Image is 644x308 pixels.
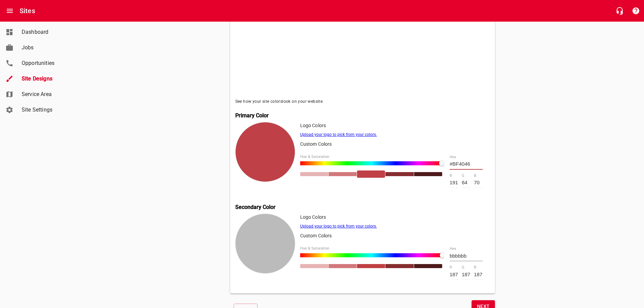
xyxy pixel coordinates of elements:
label: r [450,173,452,178]
label: r [450,265,452,269]
span: Dashboard [22,28,73,36]
label: b [474,173,476,178]
button: Live Chat [612,3,628,19]
button: Support Portal [628,3,644,19]
p: Custom Colors [300,141,490,148]
a: Upload your logo to pick from your colors. [300,224,377,229]
p: Hue & Saturation [300,154,443,160]
h4: Primary Color [235,112,490,119]
label: g [462,265,464,269]
h4: Secondary Color [235,204,490,210]
p: Logo Colors [300,122,490,129]
label: hex [450,155,456,159]
label: g [462,173,464,178]
span: Jobs [22,44,73,52]
label: b [474,265,476,269]
a: Upload your logo to pick from your colors. [300,132,377,137]
button: Open drawer [2,3,18,19]
p: Logo Colors [300,214,490,221]
span: Site Settings [22,106,73,114]
span: See how your site color s look on your website. [235,98,490,105]
span: Service Area [22,90,73,98]
label: hex [450,246,456,251]
p: Custom Colors [300,232,490,239]
p: Hue & Saturation [300,246,443,252]
span: Site Designs [22,75,73,83]
h6: Sites [20,5,35,16]
span: Opportunities [22,59,73,67]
